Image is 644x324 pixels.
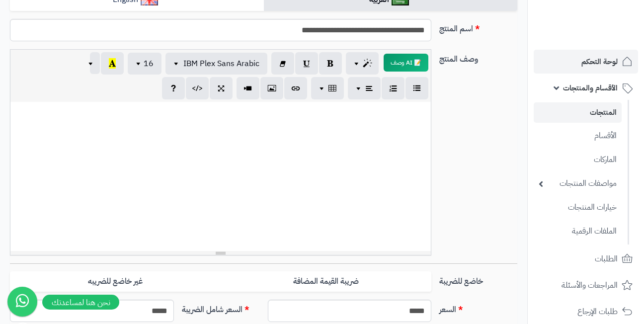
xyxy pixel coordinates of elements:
[534,197,622,218] a: خيارات المنتجات
[577,305,618,319] span: طلبات الإرجاع
[435,19,521,35] label: اسم المنتج
[534,247,638,271] a: الطلبات
[534,125,622,147] a: الأقسام
[534,102,622,123] a: المنتجات
[144,58,154,70] span: 16
[534,300,638,324] a: طلبات الإرجاع
[435,300,521,316] label: السعر
[435,49,521,65] label: وصف المنتج
[562,278,618,292] span: المراجعات والأسئلة
[165,53,267,75] button: IBM Plex Sans Arabic
[534,50,638,74] a: لوحة التحكم
[563,81,618,95] span: الأقسام والمنتجات
[595,252,618,266] span: الطلبات
[10,271,221,292] label: غير خاضع للضريبه
[183,58,259,70] span: IBM Plex Sans Arabic
[128,53,161,75] button: 16
[221,271,431,292] label: ضريبة القيمة المضافة
[576,19,635,40] img: logo-2.png
[581,55,618,69] span: لوحة التحكم
[534,173,622,194] a: مواصفات المنتجات
[534,273,638,297] a: المراجعات والأسئلة
[435,271,521,287] label: خاضع للضريبة
[534,149,622,170] a: الماركات
[384,54,428,72] button: 📝 AI وصف
[178,300,264,316] label: السعر شامل الضريبة
[534,221,622,242] a: الملفات الرقمية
